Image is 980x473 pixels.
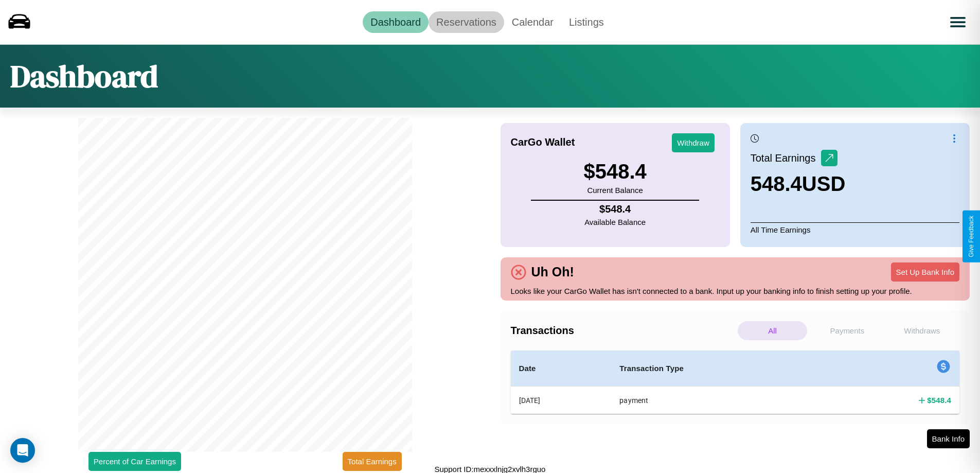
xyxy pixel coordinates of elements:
[504,11,561,33] a: Calendar
[511,351,960,414] table: simple table
[561,11,612,33] a: Listings
[10,438,35,463] div: Open Intercom Messenger
[583,183,646,197] p: Current Balance
[526,265,579,279] h4: Uh Oh!
[584,203,646,215] h4: $ 548.4
[88,452,181,471] button: Percent of Car Earnings
[751,222,959,237] p: All Time Earnings
[738,321,807,340] p: All
[751,149,821,167] p: Total Earnings
[927,429,970,448] button: Bank Info
[943,8,972,37] button: Open menu
[511,325,735,337] h4: Transactions
[619,362,816,375] h4: Transaction Type
[887,321,957,340] p: Withdraws
[343,452,402,471] button: Total Earnings
[672,133,715,152] button: Withdraw
[511,284,960,298] p: Looks like your CarGo Wallet has isn't connected to a bank. Input up your banking info to finish ...
[891,262,959,282] button: Set Up Bank Info
[511,136,575,148] h4: CarGo Wallet
[751,172,846,196] h3: 548.4 USD
[812,321,882,340] p: Payments
[968,216,975,257] div: Give Feedback
[927,395,951,406] h4: $ 548.4
[363,11,429,33] a: Dashboard
[10,55,158,97] h1: Dashboard
[611,387,825,414] th: payment
[583,160,646,183] h3: $ 548.4
[584,215,646,229] p: Available Balance
[511,387,612,414] th: [DATE]
[429,11,504,33] a: Reservations
[519,362,603,375] h4: Date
